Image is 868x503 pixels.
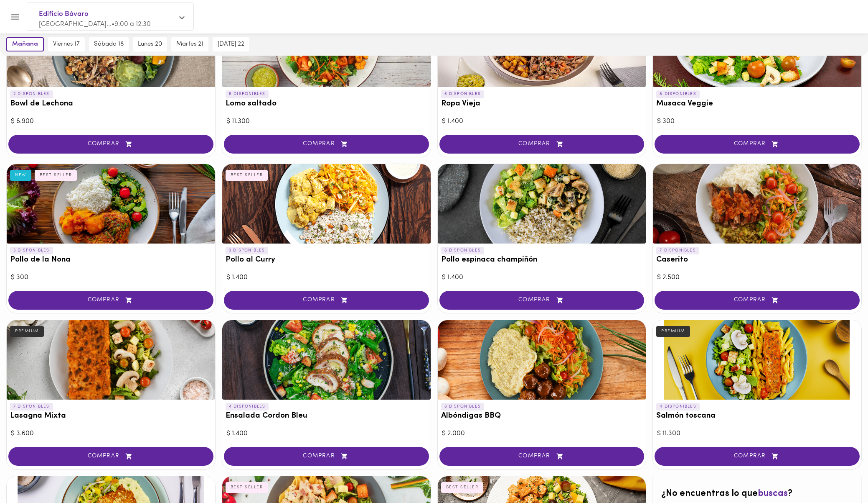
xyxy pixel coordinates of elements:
span: COMPRAR [450,453,634,460]
span: sábado 18 [94,41,124,48]
span: [GEOGRAPHIC_DATA]... • 9:00 a 12:30 [39,21,151,28]
button: Menu [5,7,25,27]
h3: Pollo de la Nona [10,256,212,264]
p: 4 DISPONIBLES [226,403,269,411]
button: lunes 20 [133,37,167,51]
span: viernes 17 [53,41,80,48]
div: $ 6.900 [11,117,211,126]
button: martes 21 [171,37,208,51]
div: Pollo de la Nona [7,164,215,244]
button: COMPRAR [655,447,860,466]
p: 6 DISPONIBLES [226,90,269,98]
div: $ 300 [657,117,857,126]
div: $ 1.400 [442,117,642,126]
div: BEST SELLER [35,170,77,181]
p: 6 DISPONIBLES [441,90,485,98]
span: [DATE] 22 [218,41,244,48]
button: COMPRAR [439,291,645,310]
span: COMPRAR [234,453,419,460]
button: viernes 17 [48,37,85,51]
span: COMPRAR [665,141,849,148]
h3: Ensalada Cordon Bleu [226,412,427,421]
h3: Salmón toscana [656,412,858,421]
div: $ 2.500 [657,273,857,282]
span: martes 21 [176,41,203,48]
div: PREMIUM [656,326,690,337]
div: $ 1.400 [226,273,426,282]
span: COMPRAR [234,141,419,148]
h3: Pollo al Curry [226,256,427,264]
iframe: Messagebird Livechat Widget [820,454,860,495]
span: COMPRAR [234,297,419,304]
div: $ 1.400 [226,429,426,439]
button: COMPRAR [8,447,213,466]
span: COMPRAR [665,297,849,304]
h3: Pollo espinaca champiñón [441,256,643,264]
div: Pollo al Curry [222,164,431,244]
p: 7 DISPONIBLES [10,403,53,411]
h3: Caserito [656,256,858,264]
p: 5 DISPONIBLES [656,90,700,98]
p: 3 DISPONIBLES [226,247,269,254]
div: $ 3.600 [11,429,211,439]
div: Caserito [653,164,861,244]
h3: Bowl de Lechona [10,100,212,108]
span: lunes 20 [138,41,162,48]
span: COMPRAR [450,297,634,304]
div: $ 11.300 [226,117,426,126]
button: COMPRAR [439,447,645,466]
div: NEW [10,170,31,181]
button: mañana [6,37,44,51]
h3: Lasagna Mixta [10,412,212,421]
div: $ 11.300 [657,429,857,439]
h2: ¿No encuentras lo que ? [661,489,853,499]
p: 8 DISPONIBLES [441,403,485,411]
span: COMPRAR [19,453,203,460]
span: COMPRAR [19,141,203,148]
p: 7 DISPONIBLES [656,247,699,254]
div: Salmón toscana [653,320,861,400]
button: COMPRAR [655,291,860,310]
div: BEST SELLER [226,482,268,493]
button: COMPRAR [655,135,860,154]
h3: Musaca Veggie [656,100,858,108]
span: buscas [758,489,788,498]
button: COMPRAR [224,135,429,154]
p: 3 DISPONIBLES [10,247,53,254]
h3: Ropa Vieja [441,100,643,108]
div: PREMIUM [10,326,44,337]
div: BEST SELLER [226,170,268,181]
div: Lasagna Mixta [7,320,215,400]
p: 4 DISPONIBLES [656,403,700,411]
span: Edificio Bávaro [39,9,173,20]
div: $ 1.400 [442,273,642,282]
span: COMPRAR [19,297,203,304]
button: COMPRAR [224,447,429,466]
div: Ensalada Cordon Bleu [222,320,431,400]
button: COMPRAR [8,135,213,154]
h3: Lomo saltado [226,100,427,108]
button: COMPRAR [439,135,645,154]
button: COMPRAR [224,291,429,310]
button: COMPRAR [8,291,213,310]
div: Albóndigas BBQ [438,320,646,400]
div: $ 2.000 [442,429,642,439]
div: Pollo espinaca champiñón [438,164,646,244]
p: 6 DISPONIBLES [441,247,485,254]
div: $ 300 [11,273,211,282]
div: BEST SELLER [441,482,484,493]
button: sábado 18 [89,37,129,51]
span: mañana [12,41,38,48]
button: [DATE] 22 [213,37,249,51]
h3: Albóndigas BBQ [441,412,643,421]
p: 2 DISPONIBLES [10,90,53,98]
span: COMPRAR [665,453,849,460]
span: COMPRAR [450,141,634,148]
